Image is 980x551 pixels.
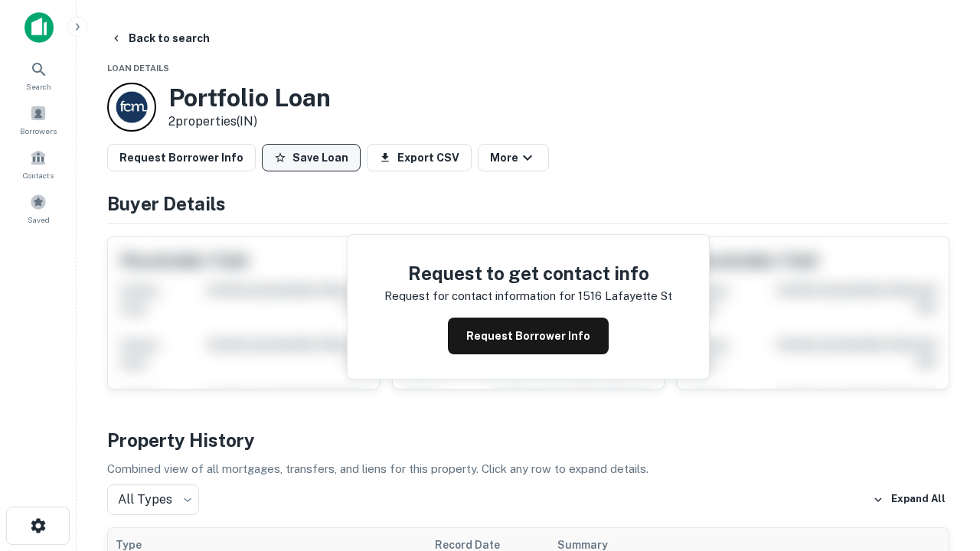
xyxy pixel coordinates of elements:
h4: Property History [107,426,949,454]
p: Combined view of all mortgages, transfers, and liens for this property. Click any row to expand d... [107,460,949,478]
a: Saved [5,187,72,229]
button: Request Borrower Info [448,318,609,354]
button: Save Loan [262,144,361,171]
button: More [478,144,549,171]
button: Export CSV [367,144,472,171]
p: Request for contact information for [384,287,575,305]
h4: Buyer Details [107,190,949,217]
a: Borrowers [5,99,72,140]
h3: Portfolio Loan [168,83,331,112]
a: Search [5,54,72,96]
span: Contacts [23,169,54,181]
span: Loan Details [107,64,169,73]
p: 2 properties (IN) [168,112,331,131]
h4: Request to get contact info [384,259,672,287]
a: Contacts [5,143,72,184]
span: Search [26,80,51,93]
iframe: Chat Widget [903,380,980,453]
span: Borrowers [20,125,57,137]
button: Request Borrower Info [107,144,256,171]
button: Expand All [869,488,949,511]
div: All Types [107,484,199,515]
span: Saved [28,214,50,226]
p: 1516 lafayette st [578,287,672,305]
img: capitalize-icon.png [24,12,54,43]
button: Back to search [104,24,216,52]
